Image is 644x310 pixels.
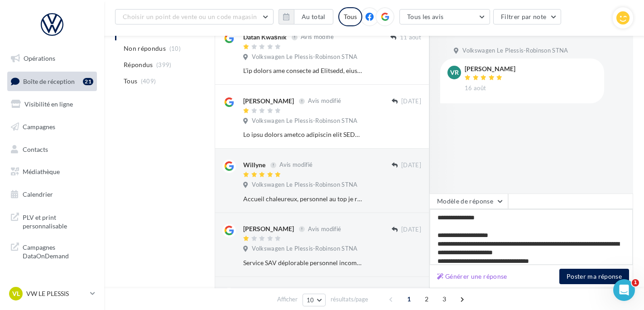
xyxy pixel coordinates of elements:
span: Contacts [23,145,48,153]
span: (399) [156,61,172,68]
span: Non répondus [124,44,166,53]
span: Calendrier [23,190,53,198]
span: 2 [419,292,434,306]
span: Vr [450,68,459,77]
span: Opérations [24,54,55,62]
div: Datan Kwaśnik [243,33,287,42]
span: Tous [124,77,137,86]
span: Répondus [124,60,153,69]
span: 3 [437,292,452,306]
div: 21 [83,78,93,85]
a: Campagnes DataOnDemand [5,237,99,264]
a: Contacts [5,140,99,159]
span: 1 [632,279,639,286]
span: Volkswagen Le Plessis-Robinson STNA [252,181,357,189]
span: 16 août [465,84,486,92]
span: (10) [169,45,181,52]
span: [DATE] [401,226,421,234]
a: Calendrier [5,185,99,204]
a: Campagnes [5,117,99,136]
button: Filtrer par note [493,9,562,24]
span: Visibilité en ligne [24,100,73,108]
div: Service SAV déplorable personnel incompétent et arrogant. J attends toujours de volkswagen l avis... [243,258,362,267]
div: [PERSON_NAME] [243,224,294,233]
div: [PERSON_NAME] [465,66,515,72]
span: Médiathèque [23,168,60,175]
span: PLV et print personnalisable [23,211,93,231]
div: Tous [338,7,362,26]
span: Avis modifié [301,34,334,41]
span: 10 [307,296,314,304]
a: Médiathèque [5,162,99,181]
span: Boîte de réception [23,77,75,85]
div: L’ip dolors ame consecte ad Elitsedd, eius temporinc : utl etd magnaa enimadmini v q’nostrudex ul... [243,66,362,75]
span: Volkswagen Le Plessis-Robinson STNA [252,117,357,125]
span: (409) [141,77,156,85]
button: Au total [279,9,333,24]
button: 10 [303,294,326,306]
div: Willyne [243,160,265,170]
button: Générer une réponse [433,271,511,282]
span: Avis modifié [279,161,312,169]
span: Tous les avis [407,13,444,20]
span: Campagnes DataOnDemand [23,241,93,261]
span: Choisir un point de vente ou un code magasin [123,13,257,20]
a: Visibilité en ligne [5,95,99,114]
button: Modèle de réponse [429,194,508,209]
span: Avis modifié [308,225,341,232]
a: PLV et print personnalisable [5,208,99,234]
button: Poster ma réponse [559,269,629,284]
span: Volkswagen Le Plessis-Robinson STNA [252,53,357,61]
a: VL VW LE PLESSIS [7,285,97,302]
div: [PERSON_NAME] [243,97,294,106]
button: Choisir un point de vente ou un code magasin [115,9,274,24]
span: VL [12,289,20,298]
button: Au total [294,9,333,24]
span: 1 [402,292,416,306]
a: Opérations [5,49,99,68]
span: résultats/page [331,295,368,304]
span: Volkswagen Le Plessis-Robinson STNA [462,47,568,55]
span: Campagnes [23,123,55,131]
span: Afficher [277,295,298,304]
span: 11 août [400,34,421,42]
span: [DATE] [401,161,421,170]
div: Accueil chaleureux, personnel au top je recommande [243,194,362,203]
span: [DATE] [401,97,421,106]
iframe: Intercom live chat [613,279,635,301]
div: Lo ipsu dolors ametco adipiscin elit SEDD ei Tempori Utlabore. E'do ma ali enimadmi veniamquis no... [243,130,362,139]
p: VW LE PLESSIS [26,289,87,298]
a: Boîte de réception21 [5,72,99,91]
span: Avis modifié [308,97,341,105]
button: Tous les avis [399,9,490,24]
span: Volkswagen Le Plessis-Robinson STNA [252,245,357,253]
